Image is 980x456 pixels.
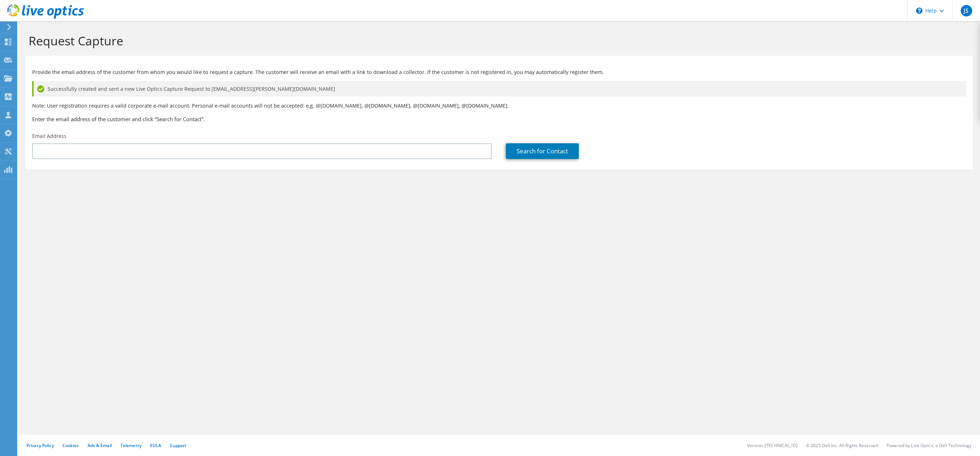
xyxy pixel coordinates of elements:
label: Email Address [32,133,66,140]
p: Provide the email address of the customer from whom you would like to request a capture. The cust... [32,68,966,76]
a: Cookies [63,442,79,448]
li: Version: [TECHNICAL_ID] [747,442,797,448]
svg: \n [916,8,922,14]
li: Powered by Live Optics, a Dell Technology [886,442,971,448]
a: EULA [150,442,161,448]
a: Privacy Policy [26,442,54,448]
p: Note: User registration requires a valid corporate e-mail account. Personal e-mail accounts will ... [32,102,966,110]
a: Telemetry [120,442,141,448]
a: Ads & Email [88,442,112,448]
span: JS [961,5,972,16]
span: Successfully created and sent a new Live Optics Capture Request to [EMAIL_ADDRESS][PERSON_NAME][D... [48,85,335,93]
a: Support [170,442,186,448]
h3: Enter the email address of the customer and click “Search for Contact”. [32,115,966,123]
li: © 2025 Dell Inc. All Rights Reserved [806,442,878,448]
a: Search for Contact [506,143,579,159]
h1: Request Capture [29,33,966,48]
